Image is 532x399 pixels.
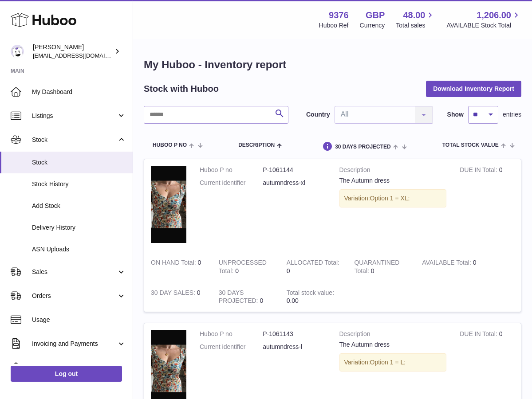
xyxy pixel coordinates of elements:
[33,43,113,60] div: [PERSON_NAME]
[442,142,499,148] span: Total stock value
[11,366,122,382] a: Log out
[396,9,435,30] a: 48.00 Total sales
[263,330,326,338] dd: P-1061143
[370,359,406,366] span: Option 1 = L;
[32,223,126,232] span: Delivery History
[32,340,117,348] span: Invoicing and Payments
[339,340,447,349] div: The Autumn dress
[426,81,521,97] button: Download Inventory Report
[403,9,425,21] span: 48.00
[447,110,464,119] label: Show
[151,289,197,298] strong: 30 DAY SALES
[33,52,130,59] span: [EMAIL_ADDRESS][DOMAIN_NAME]
[32,136,117,144] span: Stock
[339,330,447,340] strong: Description
[329,9,349,21] strong: 9376
[354,259,399,277] strong: QUARANTINED Total
[32,88,126,96] span: My Dashboard
[371,267,374,274] span: 0
[446,21,521,30] span: AVAILABLE Stock Total
[200,166,263,174] dt: Huboo P no
[360,21,385,30] div: Currency
[32,292,117,300] span: Orders
[32,180,126,188] span: Stock History
[219,289,260,307] strong: 30 DAYS PROJECTED
[11,45,24,58] img: info@azura-rose.com
[366,9,385,21] strong: GBP
[200,343,263,351] dt: Current identifier
[32,202,126,210] span: Add Stock
[263,343,326,351] dd: autumndress-l
[396,21,435,30] span: Total sales
[453,159,521,252] td: 0
[32,245,126,254] span: ASN Uploads
[200,330,263,338] dt: Huboo P no
[339,166,447,176] strong: Description
[460,330,499,340] strong: DUE IN Total
[415,252,483,282] td: 0
[32,158,126,167] span: Stock
[212,282,280,312] td: 0
[212,252,280,282] td: 0
[144,252,212,282] td: 0
[446,9,521,30] a: 1,206.00 AVAILABLE Stock Total
[151,166,186,243] img: product image
[153,142,187,148] span: Huboo P no
[32,268,117,276] span: Sales
[287,289,334,298] strong: Total stock value
[238,142,275,148] span: Description
[306,110,330,119] label: Country
[32,316,126,324] span: Usage
[32,112,117,120] span: Listings
[370,195,410,202] span: Option 1 = XL;
[477,9,511,21] span: 1,206.00
[200,179,263,187] dt: Current identifier
[144,282,212,312] td: 0
[339,353,447,372] div: Variation:
[263,179,326,187] dd: autumndress-xl
[151,259,198,268] strong: ON HAND Total
[460,166,499,176] strong: DUE IN Total
[280,252,348,282] td: 0
[263,166,326,174] dd: P-1061144
[503,110,521,119] span: entries
[339,176,447,185] div: The Autumn dress
[422,259,473,268] strong: AVAILABLE Total
[144,58,521,72] h1: My Huboo - Inventory report
[319,21,349,30] div: Huboo Ref
[335,144,391,150] span: 30 DAYS PROJECTED
[287,297,299,304] span: 0.00
[287,259,339,268] strong: ALLOCATED Total
[339,189,447,207] div: Variation:
[144,83,219,95] h2: Stock with Huboo
[219,259,267,277] strong: UNPROCESSED Total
